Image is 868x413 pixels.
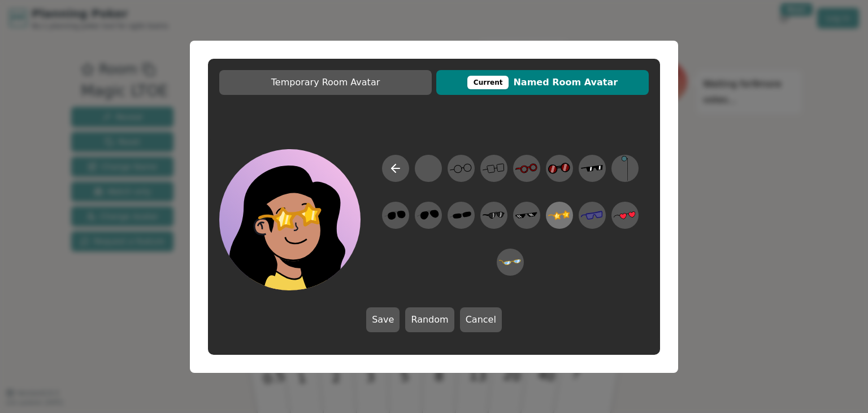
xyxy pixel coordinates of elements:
[366,307,400,332] button: Save
[436,70,649,95] button: CurrentNamed Room Avatar
[225,76,426,89] span: Temporary Room Avatar
[467,76,509,89] div: This avatar will be displayed in dedicated rooms
[219,70,432,95] button: Temporary Room Avatar
[405,307,454,332] button: Random
[460,307,502,332] button: Cancel
[442,76,643,89] span: Named Room Avatar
